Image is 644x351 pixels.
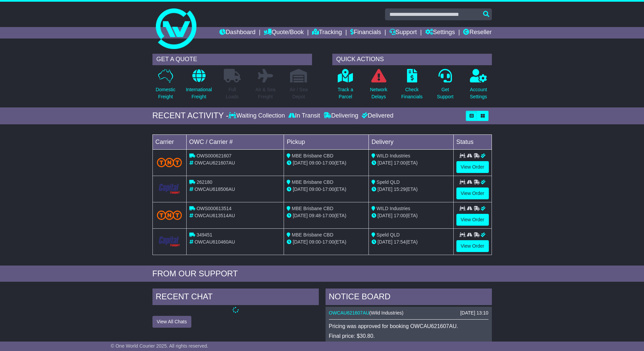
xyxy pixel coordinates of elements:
span: 09:00 [309,239,321,245]
div: QUICK ACTIONS [332,54,492,65]
div: NOTICE BOARD [326,289,492,307]
span: OWCAU610460AU [194,239,235,245]
a: Dashboard [219,27,256,39]
div: (ETA) [372,212,451,219]
span: Speld QLD [377,179,400,185]
a: CheckFinancials [401,69,423,104]
span: 17:00 [394,213,406,218]
span: WILD Industries [377,206,410,211]
span: [DATE] [378,213,392,218]
span: 17:00 [323,239,334,245]
img: CapitalTransport.png [157,182,182,195]
p: Air / Sea Depot [290,86,308,100]
span: 17:00 [323,186,334,192]
div: RECENT ACTIVITY - [152,111,229,121]
span: 17:00 [323,160,334,166]
span: Speld QLD [377,232,400,237]
a: NetworkDelays [369,69,387,104]
a: Support [389,27,417,39]
span: Wild Industries [371,310,402,316]
span: [DATE] [293,239,308,245]
div: In Transit [287,112,322,120]
span: [DATE] [378,239,392,245]
span: [DATE] [293,186,308,192]
div: - (ETA) [287,239,366,246]
div: - (ETA) [287,212,366,219]
span: 17:00 [323,213,334,218]
span: [DATE] [293,160,308,166]
p: Domestic Freight [156,86,175,100]
p: Track a Parcel [338,86,353,100]
span: 349451 [196,232,212,237]
span: MBE Brisbane CBD [292,232,333,237]
span: © One World Courier 2025. All rights reserved. [111,343,209,349]
span: [DATE] [293,213,308,218]
p: Account Settings [470,86,487,100]
span: 17:54 [394,239,406,245]
span: 09:48 [309,213,321,218]
div: - (ETA) [287,186,366,193]
div: Delivering [322,112,360,120]
span: [DATE] [378,186,392,192]
a: View Order [456,214,489,226]
div: (ETA) [372,239,451,246]
div: FROM OUR SUPPORT [152,269,492,279]
span: MBE Brisbane CBD [292,206,333,211]
div: (ETA) [372,186,451,193]
p: Air & Sea Freight [256,86,276,100]
a: Quote/Book [264,27,304,39]
span: OWCAU621607AU [194,160,235,166]
a: GetSupport [436,69,454,104]
p: Check Financials [401,86,423,100]
div: - (ETA) [287,159,366,167]
span: OWCAU613514AU [194,213,235,218]
td: OWC / Carrier # [186,134,284,149]
a: Track aParcel [337,69,354,104]
span: 09:00 [309,160,321,166]
button: View All Chats [152,316,191,328]
div: RECENT CHAT [152,289,319,307]
td: Status [453,134,492,149]
td: Pickup [284,134,369,149]
td: Delivery [368,134,453,149]
div: (ETA) [372,159,451,167]
p: Network Delays [370,86,387,100]
div: [DATE] 13:10 [460,310,488,316]
img: TNT_Domestic.png [157,158,182,167]
p: Full Loads [224,86,241,100]
a: View Order [456,240,489,252]
a: Financials [350,27,381,39]
span: [DATE] [378,160,392,166]
span: OWS000621607 [196,153,232,158]
p: Get Support [437,86,453,100]
a: Settings [425,27,455,39]
span: 15:29 [394,186,406,192]
span: 262180 [196,179,212,185]
div: Waiting Collection [229,112,286,120]
a: OWCAU621607AU [329,310,369,316]
span: 17:00 [394,160,406,166]
a: View Order [456,161,489,173]
div: ( ) [329,310,488,316]
img: CapitalTransport.png [157,235,182,248]
div: GET A QUOTE [152,54,312,65]
a: InternationalFreight [186,69,212,104]
img: TNT_Domestic.png [157,210,182,220]
p: International Freight [186,86,212,100]
a: AccountSettings [470,69,487,104]
p: Pricing was approved for booking OWCAU621607AU. [329,323,488,329]
span: 09:00 [309,186,321,192]
span: WILD Industries [377,153,410,158]
a: View Order [456,187,489,199]
span: OWCAU618506AU [194,186,235,192]
span: MBE Brisbane CBD [292,179,333,185]
div: Delivered [360,112,393,120]
a: Tracking [312,27,342,39]
p: Final price: $30.80. [329,333,488,339]
span: OWS000613514 [196,206,232,211]
td: Carrier [152,134,186,149]
a: Reseller [463,27,492,39]
span: MBE Brisbane CBD [292,153,333,158]
a: DomesticFreight [155,69,175,104]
